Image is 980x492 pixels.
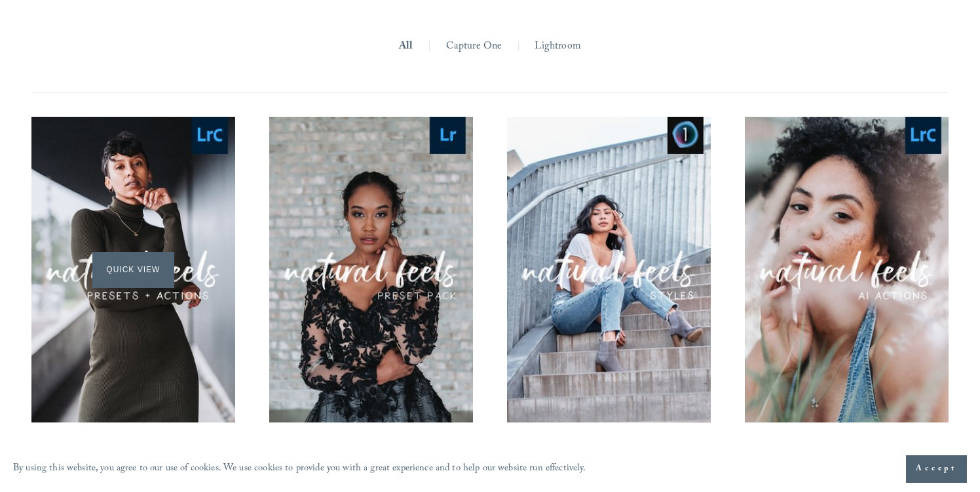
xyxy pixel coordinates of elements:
p: By using this website, you agree to our use of cookies. We use cookies to provide you with a grea... [13,460,586,479]
a: Capture One [446,37,502,57]
span: Accept [916,462,957,476]
a: All [399,37,413,57]
a: NATURAL FEELS AI ACTIONS [745,117,949,479]
a: NATURAL FEELS STYLES PACK [507,117,711,479]
span: Quick View [92,252,174,288]
button: Accept [906,455,967,483]
a: NATURAL FEELS PRESET PACK [269,117,473,479]
span: | [428,37,431,57]
span: | [517,37,520,57]
a: Lightroom [535,37,580,57]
